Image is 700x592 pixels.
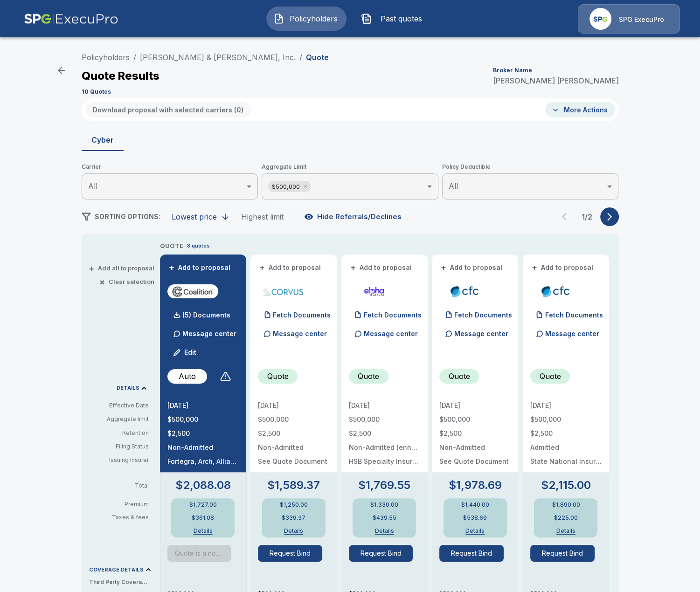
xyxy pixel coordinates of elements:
button: +Add to proposal [258,262,323,273]
a: Agency IconSPG ExecuPro [578,4,680,34]
span: Request Bind [439,545,511,562]
p: Auto [179,371,196,382]
p: [DATE] [530,402,602,409]
span: All [88,181,97,191]
p: [DATE] [167,402,239,409]
p: Fortegra, Arch, Allianz, Aspen, Vantage [167,458,239,465]
img: cfccyber [443,284,486,298]
p: DETAILS [117,385,139,391]
div: Highest limit [241,212,284,221]
button: Cyber [82,129,124,151]
p: Quote [449,371,470,382]
p: Fetch Documents [273,312,331,318]
p: $1,250.00 [280,502,308,508]
p: Quote [358,371,379,382]
button: Details [547,528,584,534]
button: Request Bind [439,545,504,562]
p: $500,000 [167,416,239,423]
p: $2,088.08 [175,480,231,491]
button: Details [457,528,494,534]
p: Third Party Coverage [89,578,156,586]
p: [DATE] [258,402,329,409]
p: $2,500 [167,430,239,437]
p: Taxes & fees [89,515,156,520]
span: Policyholders [288,13,340,24]
img: Past quotes Icon [361,13,372,24]
button: Download proposal with selected carriers (0) [85,102,251,117]
span: Policy Deductible [442,162,619,172]
p: $2,500 [349,430,420,437]
a: [PERSON_NAME] & [PERSON_NAME], Inc. [140,53,296,62]
div: Lowest price [172,212,217,221]
p: Non-Admitted (enhanced) [349,444,420,451]
p: $1,330.00 [370,502,398,508]
img: elphacyberenhanced [353,284,396,298]
p: $225.00 [554,515,578,521]
img: Agency Icon [589,8,611,30]
button: +Add to proposal [530,262,596,273]
p: (5) Documents [182,312,230,318]
p: 10 Quotes [82,89,111,95]
p: QUOTE [160,241,183,251]
p: Filing Status [89,442,149,451]
p: Quote Results [82,70,159,82]
p: $1,978.69 [449,480,502,491]
span: + [169,264,174,271]
p: Message center [364,329,418,338]
p: 1 / 2 [578,213,596,220]
p: $1,769.55 [358,480,410,491]
li: / [133,52,136,63]
p: Retention [89,429,149,437]
button: +Add to proposal [349,262,414,273]
img: AA Logo [24,4,118,34]
img: cfccyberadmitted [534,284,577,298]
img: corvuscybersurplus [262,284,305,298]
p: $1,727.00 [189,502,217,508]
button: Request Bind [349,545,413,562]
p: Message center [454,329,508,338]
p: [PERSON_NAME] [PERSON_NAME] [493,77,619,84]
span: $500,000 [268,181,304,192]
p: $538.69 [463,515,487,521]
span: + [259,264,265,271]
p: See Quote Document [258,458,329,465]
span: + [441,264,446,271]
p: COVERAGE DETAILS [89,567,144,572]
span: + [532,264,537,271]
p: Fetch Documents [454,312,512,318]
p: [DATE] [439,402,511,409]
span: Aggregate Limit [262,162,438,172]
span: + [89,265,94,271]
li: / [299,52,302,63]
p: $2,500 [530,430,602,437]
span: + [350,264,356,271]
button: Details [366,528,403,534]
button: +Add to proposal [167,262,233,273]
p: $361.08 [192,515,214,521]
span: × [99,279,105,285]
p: $500,000 [258,416,329,423]
button: Edit [169,343,201,362]
p: Aggregate limit [89,415,149,423]
a: Policyholders [82,53,130,62]
p: Admitted [530,444,602,451]
p: [DATE] [349,402,420,409]
p: 8 quotes [187,242,210,250]
span: Request Bind [530,545,602,562]
p: $1,440.00 [461,502,489,508]
p: $500,000 [530,416,602,423]
p: Message center [182,329,236,338]
button: Request Bind [258,545,322,562]
button: Policyholders IconPolicyholders [266,7,347,31]
p: Effective Date [89,401,149,410]
button: More Actions [545,102,615,117]
p: HSB Specialty Insurance Company: rated "A++" by A.M. Best (20%), AXIS Surplus Insurance Company: ... [349,458,420,465]
p: Quote [306,54,329,61]
button: +Add to proposal [439,262,505,273]
p: Message center [273,329,327,338]
span: All [449,181,458,191]
div: $500,000 [268,181,311,192]
button: Details [184,528,222,534]
p: Total [89,483,156,489]
p: $500,000 [349,416,420,423]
